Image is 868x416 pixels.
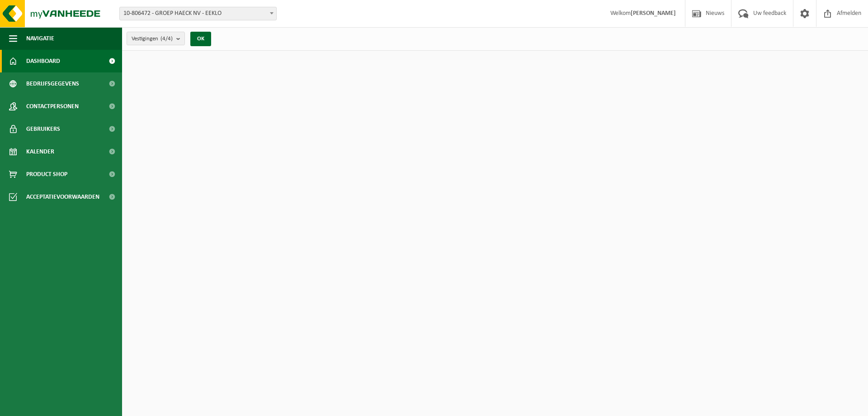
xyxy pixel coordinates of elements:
strong: [PERSON_NAME] [631,10,676,17]
span: 10-806472 - GROEP HAECK NV - EEKLO [120,7,276,20]
button: OK [190,32,211,46]
span: Contactpersonen [26,95,79,118]
span: Acceptatievoorwaarden [26,186,99,208]
span: Bedrijfsgegevens [26,72,79,95]
span: Vestigingen [132,32,173,46]
span: Gebruikers [26,118,60,140]
span: Navigatie [26,27,54,50]
span: Kalender [26,140,54,163]
button: Vestigingen(4/4) [127,32,185,45]
span: Product Shop [26,163,67,186]
span: 10-806472 - GROEP HAECK NV - EEKLO [119,7,277,20]
count: (4/4) [160,36,173,42]
span: Dashboard [26,50,60,72]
